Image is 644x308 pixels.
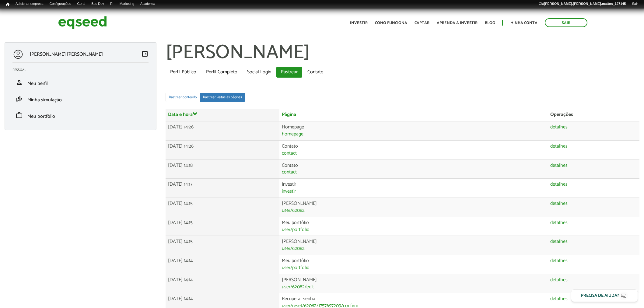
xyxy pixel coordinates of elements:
[550,239,568,244] a: detalhes
[12,95,149,103] a: finance_modeMinha simulação
[279,217,548,236] td: Meu portfólio
[282,265,310,270] a: user/portfolio
[279,236,548,255] td: [PERSON_NAME]
[141,50,149,59] a: Colapsar menu
[550,163,568,168] a: detalhes
[12,68,153,72] h2: Pessoal
[166,255,279,274] td: [DATE] 14:14
[8,107,153,124] li: Meu portfólio
[279,255,548,274] td: Meu portfólio
[166,121,279,140] td: [DATE] 14:26
[16,95,23,103] span: finance_mode
[550,220,568,225] a: detalhes
[550,144,568,149] a: detalhes
[137,2,158,6] a: Academia
[74,2,88,6] a: Geral
[201,67,242,78] a: Perfil Completo
[166,93,200,102] a: Rastrear conteúdo
[282,227,310,232] a: user/portfolio
[279,140,548,159] td: Contato
[282,112,296,117] a: Página
[88,2,107,6] a: Bus Dev
[437,21,478,25] a: Aprenda a investir
[303,67,328,78] a: Contato
[166,217,279,236] td: [DATE] 14:15
[243,67,276,78] a: Social Login
[279,121,548,140] td: Homepage
[166,236,279,255] td: [DATE] 14:15
[166,140,279,159] td: [DATE] 14:26
[545,18,587,27] a: Sair
[47,2,74,6] a: Configurações
[350,21,368,25] a: Investir
[279,159,548,179] td: Contato
[279,274,548,293] td: [PERSON_NAME]
[107,2,117,6] a: RI
[282,132,303,137] a: homepage
[629,2,641,6] a: Sair
[282,189,296,194] a: investir
[8,74,153,91] li: Meu perfil
[282,285,314,289] a: user/62082/edit
[550,201,568,206] a: detalhes
[8,91,153,107] li: Minha simulação
[27,79,48,88] span: Meu perfil
[282,208,305,213] a: user/62082
[282,246,305,251] a: user/62082
[166,274,279,293] td: [DATE] 14:14
[279,179,548,198] td: Investir
[544,2,626,5] strong: [PERSON_NAME].[PERSON_NAME].mattos_127145
[550,125,568,130] a: detalhes
[168,111,198,117] a: Data e hora
[6,2,9,6] span: Início
[3,2,12,7] a: Início
[550,296,568,301] a: detalhes
[58,15,107,31] img: EqSeed
[166,179,279,198] td: [DATE] 14:17
[415,21,429,25] a: Captar
[141,50,149,58] span: left_panel_close
[12,2,47,6] a: Adicionar empresa
[166,42,639,64] h1: [PERSON_NAME]
[166,159,279,179] td: [DATE] 14:18
[282,170,297,175] a: contact
[550,182,568,187] a: detalhes
[16,79,23,86] span: person
[536,2,629,6] a: Olá[PERSON_NAME].[PERSON_NAME].mattos_127145
[166,198,279,217] td: [DATE] 14:15
[117,2,137,6] a: Marketing
[550,258,568,263] a: detalhes
[279,198,548,217] td: [PERSON_NAME]
[510,21,537,25] a: Minha conta
[200,93,245,102] a: Rastrear visitas às páginas
[166,67,201,78] a: Perfil Público
[485,21,495,25] a: Blog
[12,79,149,86] a: personMeu perfil
[16,112,23,119] span: work
[550,278,568,282] a: detalhes
[30,51,103,57] p: [PERSON_NAME] [PERSON_NAME]
[282,151,297,156] a: contact
[12,112,149,119] a: workMeu portfólio
[27,112,55,121] span: Meu portfólio
[375,21,407,25] a: Como funciona
[276,67,302,78] a: Rastrear
[27,96,62,104] span: Minha simulação
[548,109,639,121] th: Operações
